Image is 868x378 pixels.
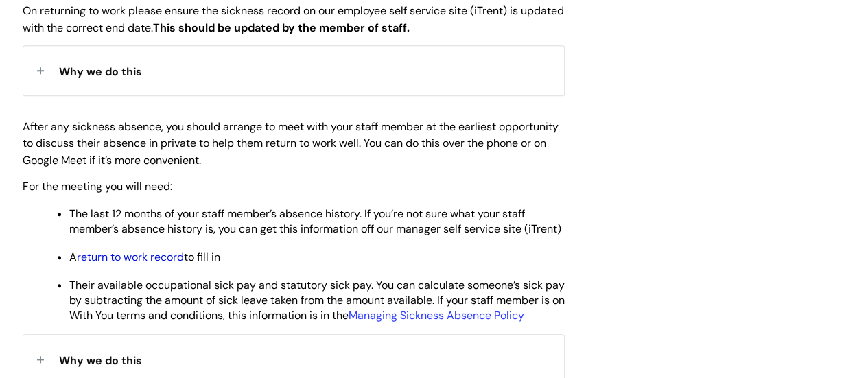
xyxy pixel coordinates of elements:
span: Their available occupational sick pay and statutory sick pay. You can calculate someone’s sick pa... [69,278,565,322]
span: A to fill in [69,250,220,264]
span: After any sickness absence, you should arrange to meet with your staff member at the earliest opp... [23,119,559,168]
span: For the meeting you will need: [23,179,172,193]
span: Why we do this [59,353,142,368]
strong: This should be updated by the member of staff. [153,21,410,35]
span: The last 12 months of your staff member’s absence history. If you’re not sure what your staff mem... [69,206,561,236]
a: Managing Sickness Absence Policy [349,308,524,322]
span: Why we do this [59,64,142,79]
span: On returning to work please ensure the sickness record on our employee self service site (iTrent)... [23,3,564,35]
a: return to work record [77,250,184,264]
